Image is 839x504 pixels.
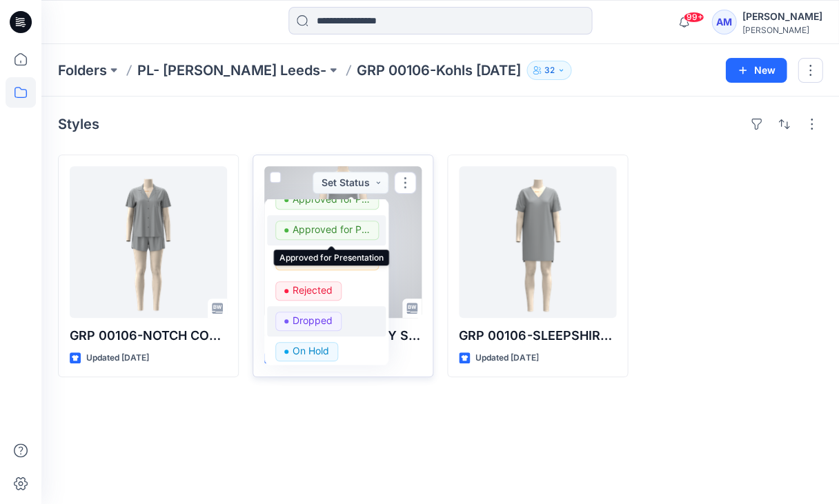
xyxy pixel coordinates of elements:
[526,61,571,80] button: 32
[264,166,422,318] a: 00106 TANK SHORTY SET_DEV
[70,166,227,318] a: GRP 00106-NOTCH COLLAR SHORTY SET_DEVELOPMENT
[58,61,107,80] a: Folders
[293,342,329,360] p: On Hold
[86,351,149,365] p: Updated [DATE]
[293,221,370,239] p: Approved for Presentation
[742,25,822,35] div: [PERSON_NAME]
[459,326,616,345] p: GRP 00106-SLEEPSHIRT_DEVELOPMENT
[293,281,333,299] p: Rejected
[70,326,227,345] p: GRP 00106-NOTCH COLLAR SHORTY SET_DEVELOPMENT
[293,251,370,269] p: Approved with corrections
[357,61,521,80] p: GRP 00106-Kohls [DATE]
[137,61,326,80] a: PL- [PERSON_NAME] Leeds-
[544,63,554,78] p: 32
[58,116,99,132] h4: Styles
[475,351,538,365] p: Updated [DATE]
[742,8,822,25] div: [PERSON_NAME]
[293,312,333,330] p: Dropped
[683,12,704,23] span: 99+
[459,166,616,318] a: GRP 00106-SLEEPSHIRT_DEVELOPMENT
[711,10,736,34] div: AM
[725,58,787,83] button: New
[293,190,370,208] p: Approved for Production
